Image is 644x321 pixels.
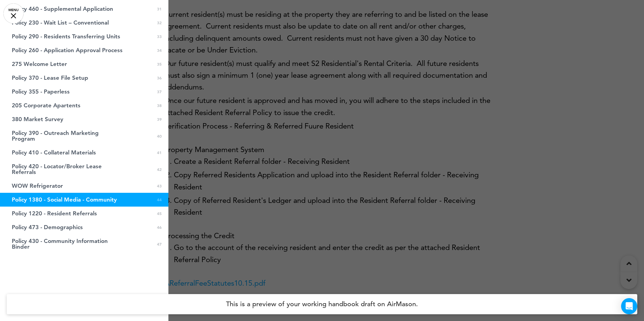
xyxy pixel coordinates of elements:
span: Policy 430 - Community Information Binder [12,238,123,250]
span: 39 [157,116,162,122]
span: Policy 410 - Collateral Materials [12,150,96,155]
span: Policy 230 - Wait List – Conventional [12,20,109,26]
span: 33 [157,34,162,39]
span: Policy 355 - Paperless [12,89,70,95]
span: 43 [157,183,162,189]
span: WOW Refrigerator [12,183,63,189]
span: 275 Welcome Letter [12,61,67,67]
span: Policy 473 - Demographics [12,224,83,230]
span: 40 [157,133,162,139]
span: Policy 290 - Residents Transferring Units [12,34,120,39]
span: Policy 420 - Locator/Broker Lease Referrals [12,164,123,175]
span: Policy 260 - Application Approval Process [12,47,123,53]
div: Open Intercom Messenger [621,298,637,314]
span: 45 [157,211,162,216]
span: Policy 390 - Outreach Marketing Program [12,130,123,142]
span: 34 [157,47,162,53]
span: 380 Market Survey [12,116,63,122]
span: 41 [157,150,162,155]
span: Policy 1380 - Social Media - Community [12,197,117,203]
span: 47 [157,241,162,247]
span: 37 [157,89,162,95]
h4: This is a preview of your working handbook draft on AirMason. [7,294,637,314]
span: 36 [157,75,162,81]
span: 38 [157,103,162,108]
span: Policy 370 - Lease File Setup [12,75,88,81]
span: 35 [157,61,162,67]
a: MENU [3,3,24,24]
span: 42 [157,167,162,172]
span: Policy 460 - Supplemental Application [12,6,113,12]
span: 205 Corporate Apartents [12,103,80,108]
span: 32 [157,20,162,26]
span: 46 [157,224,162,230]
span: 44 [157,197,162,203]
span: 31 [157,6,162,12]
span: Policy 1220 - Resident Referrals [12,211,97,216]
